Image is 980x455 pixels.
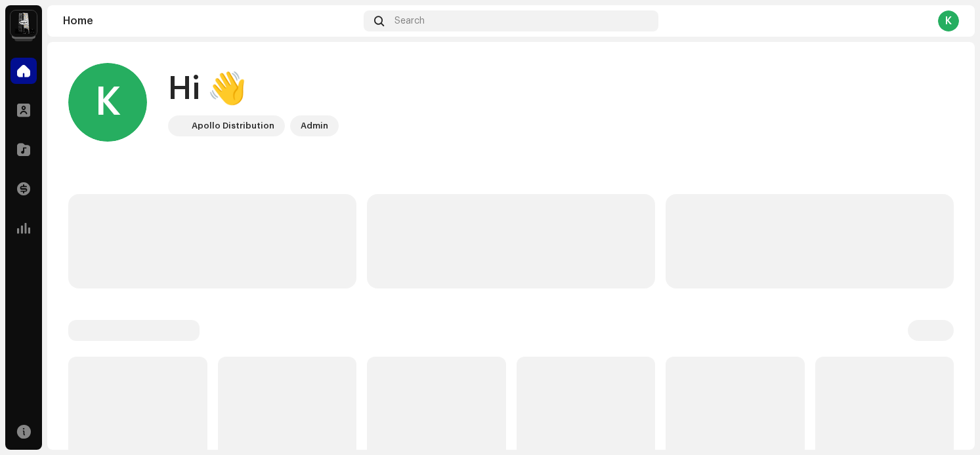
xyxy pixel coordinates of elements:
[938,10,959,31] div: K
[394,16,425,26] span: Search
[301,118,328,134] div: Admin
[192,118,274,134] div: Apollo Distribution
[68,63,147,142] div: K
[171,118,186,134] img: 28cd5e4f-d8b3-4e3e-9048-38ae6d8d791a
[168,68,339,110] div: Hi 👋
[63,16,358,26] div: Home
[11,10,37,37] img: 28cd5e4f-d8b3-4e3e-9048-38ae6d8d791a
